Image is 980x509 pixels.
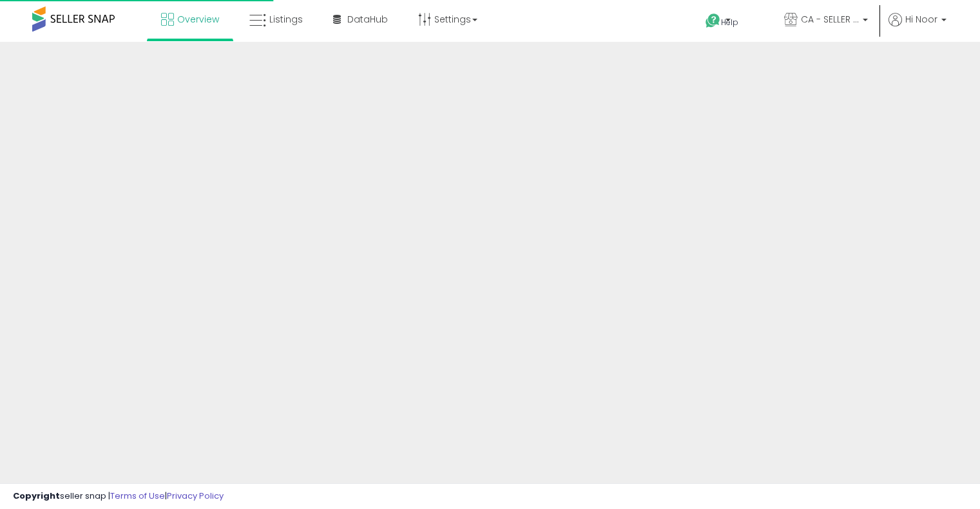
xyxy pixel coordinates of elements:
span: Help [721,17,738,28]
a: Hi Noor [889,13,946,42]
span: Listings [269,13,303,26]
i: Get Help [705,13,721,29]
span: CA - SELLER EXCELLENCE [801,13,859,26]
span: DataHub [347,13,388,26]
span: Overview [177,13,219,26]
a: Privacy Policy [167,490,224,502]
div: seller snap | | [13,490,224,503]
a: Help [695,3,764,42]
span: Hi Noor [905,13,937,26]
strong: Copyright [13,490,60,502]
a: Terms of Use [110,490,165,502]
